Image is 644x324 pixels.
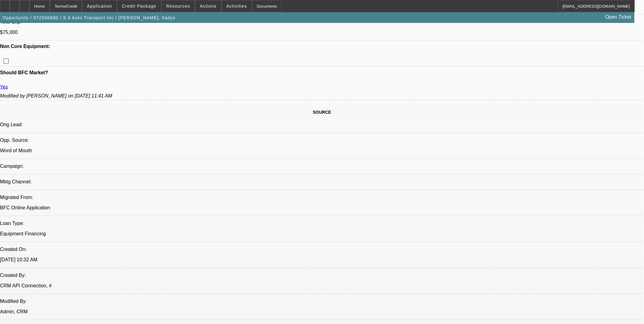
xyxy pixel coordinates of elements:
button: Resources [162,0,195,12]
a: Open Ticket [603,12,634,22]
span: Application [87,4,112,9]
span: Actions [200,4,217,9]
span: Activities [226,4,247,9]
button: Actions [195,0,221,12]
span: Resources [166,4,190,9]
span: Opportunity / 072500680 / S A Auto Transport Inc / [PERSON_NAME], Sadys [2,15,176,20]
button: Application [82,0,116,12]
span: Credit Package [122,4,156,9]
button: Credit Package [117,0,161,12]
button: Activities [222,0,252,12]
span: SOURCE [313,110,331,115]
